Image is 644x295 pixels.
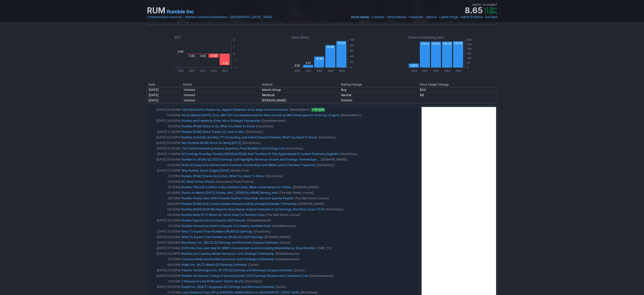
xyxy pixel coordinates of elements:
text: 50 [467,61,470,64]
a: Short Interest [387,15,406,20]
a: Rumble Shares Gain After Possible Northern Data Deal, Second-Quarter Results [181,196,293,200]
text: 2022 [316,69,322,72]
a: Rumble Mulls $1.17 Billion All-Stock Deal For Northern Data [181,213,265,217]
span: (StockStory) [256,124,274,129]
th: Price Target Change [418,82,497,87]
td: [DATE] 10:43PM [148,218,181,223]
span: • [459,15,460,20]
span: • [385,15,387,20]
span: • [483,15,485,20]
td: 12:01AM [148,279,181,284]
text: 2024 [338,69,344,72]
th: Action [181,82,260,87]
a: Latest Filings [439,15,458,20]
text: 2023 [444,69,450,72]
text: 2024 [455,69,461,72]
a: -79.91% -6.29% [288,19,312,23]
span: (StockStory) [318,135,336,140]
span: (StockStory) [245,279,262,284]
a: Set Alert [485,15,497,20]
td: [DATE] [147,87,182,92]
a: Options [426,15,437,20]
td: Buy [340,87,418,92]
td: 01:30AM [148,162,181,168]
span: 16.52% [468,19,479,23]
span: (MarketWatch) [340,113,361,118]
text: 0.00 [178,50,183,53]
span: • [407,15,408,20]
span: ([DOMAIN_NAME]) [264,235,291,240]
a: Palantir Technologies Inc. (PLTR) Q2 Earnings and Revenues Surpass Estimates [181,268,293,272]
text: 20 [350,60,353,63]
a: Why Rumble (RUM) Stock Is Falling [DATE] [181,141,242,145]
td: [DATE] 04:05PM [148,273,181,279]
a: Compare [372,15,384,20]
a: Stock Market [DATE]: Dow, S&P 500 and Nasdaq head for fresh records as Wall Street guns for sixth... [181,113,339,117]
span: (The Wall Street Journal) [294,196,329,201]
td: [DATE] 07:42PM [148,168,181,173]
a: [GEOGRAPHIC_DATA] [230,15,261,20]
td: $20 [418,87,497,92]
span: (StockStory) [253,229,271,234]
span: [DATE] 10:35AM ET [472,3,497,7]
strong: 8.65 [465,7,483,15]
a: USA Rare Earths shares rise, Applied Materials stock drops and more movers [181,108,288,112]
text: 0 [233,52,235,55]
a: Rumble (RUM) and Cumulus Media Announce Multi-pronged Strategic Partnership [181,202,297,206]
a: The 5 Most Interesting Analyst Questions From Rumble's Q2 Earnings Call [181,146,284,150]
span: ([DOMAIN_NAME]) [321,157,347,162]
a: Rumble (RUM) Shares Skyrocket, What You Need To Know [181,174,264,178]
text: 40 [350,55,353,58]
span: • [424,15,425,20]
span: (Zacks) [294,268,305,273]
text: 279.13 [421,42,429,45]
span: ([PERSON_NAME]) [298,201,324,206]
text: 80 [350,44,353,47]
a: RUM Q2 Deep Dive: Monetization Expands, Partnerships and Wallet Launch Set New Trajectory [181,163,315,167]
text: 283.96 [454,42,462,45]
text: 0 [350,66,352,69]
a: Communication Services [147,15,182,20]
td: 10:30AM [148,179,181,185]
img: nic2x2.gif [147,103,319,106]
a: Rumble (NASDAQ:RUM) Reports Sales Below Analyst Estimates In Q2 Earnings, But Stock Soars 14.1% [181,207,325,211]
span: -6.29% [301,19,312,23]
span: 17.00 [484,10,494,14]
td: [DATE] 04:40PM [148,135,181,140]
span: (StockStory) [340,152,357,157]
td: 10:15PM [148,223,181,229]
h1: RUM [147,7,165,15]
text: 250 [467,43,471,46]
text: 200 [467,47,471,50]
span: (StockStory) [285,146,303,151]
span: (CNBC TV) [316,246,332,251]
a: Rumble and Perplexity Enter into a Strategic Partnership [181,119,260,123]
td: [DATE] 05:20PM [148,284,181,290]
span: Initiated [183,98,196,102]
a: Backblaze, Inc. (BLZE) Q2 Earnings and Revenues Surpass Estimates [181,241,278,244]
th: Date [147,82,182,87]
span: (StockStory) [243,140,260,145]
td: [DATE] 04:05PM [148,118,181,124]
a: Lulas Defiance Pays Off as [PERSON_NAME] Blinks on [GEOGRAPHIC_DATA] Tariffs [181,290,299,294]
text: 2021 [305,69,311,72]
img: nic2x2.gif [147,80,319,82]
td: 10:26AM [148,185,181,190]
span: (GlobeNewswire) [275,251,299,256]
text: 95.49 [338,42,345,45]
b: [DATE] [178,19,188,23]
span: Latest Filings [439,15,458,19]
td: [DATE] 01:30AM [148,146,181,151]
span: ([DOMAIN_NAME]) [292,185,319,190]
td: [PERSON_NAME] [260,98,340,103]
span: (StockStory) [265,174,283,179]
text: 100 [467,57,471,60]
td: 09:48AM [148,190,181,196]
td: [DATE] 09:20AM [148,234,181,240]
td: 05:35AM [148,212,181,218]
span: (Zacks) [248,262,259,267]
text: 60 [350,49,353,52]
td: 10:05AM [148,256,181,262]
span: Stock Detail [351,15,369,19]
a: Q2 Earnings Roundup: Rumble (NASDAQ:RUM) And The Rest Of The Digital Media & Content Platforms Se... [181,152,339,156]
